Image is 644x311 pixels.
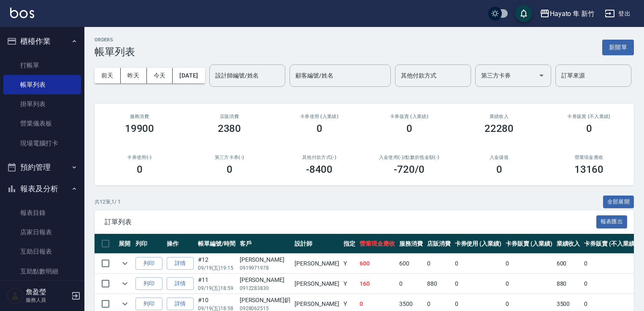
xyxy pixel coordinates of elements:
th: 設計師 [292,234,341,254]
button: Hayato 隼 新竹 [536,5,598,22]
a: 詳情 [167,277,194,290]
h2: 卡券販賣 (不入業績) [554,114,624,119]
th: 營業現金應收 [357,234,397,254]
a: 報表目錄 [3,203,81,223]
td: 0 [425,254,453,273]
th: 列印 [133,234,165,254]
h2: 營業現金應收 [554,155,624,160]
button: expand row [119,277,131,290]
h3: 22280 [484,123,514,134]
h3: 13160 [574,164,604,175]
td: #11 [196,274,238,294]
div: [PERSON_NAME]鈅 [240,296,290,305]
a: 現場電腦打卡 [3,134,81,153]
h3: 19900 [125,123,154,134]
button: 預約管理 [3,156,81,178]
h2: 卡券販賣 (入業績) [374,114,444,119]
th: 操作 [165,234,196,254]
button: 列印 [135,257,162,270]
a: 店家日報表 [3,223,81,242]
td: 600 [357,254,397,273]
p: 服務人員 [26,296,69,304]
h2: ORDERS [95,37,135,43]
button: 昨天 [121,68,147,83]
h3: -8400 [306,164,333,175]
h2: 第三方卡券(-) [195,155,264,160]
th: 客戶 [238,234,292,254]
img: Person [7,287,24,304]
div: [PERSON_NAME] [240,276,290,284]
div: Hayato 隼 新竹 [550,8,595,19]
h3: 服務消費 [105,114,174,119]
td: 160 [357,274,397,294]
img: Logo [10,8,34,18]
button: 報表匯出 [596,215,628,228]
th: 卡券販賣 (入業績) [503,234,555,254]
h2: 入金儲值 [464,155,534,160]
td: 0 [453,274,504,294]
td: 600 [555,254,582,273]
h2: 卡券使用 (入業績) [284,114,354,119]
th: 卡券使用 (入業績) [453,234,504,254]
td: #12 [196,254,238,273]
h2: 入金使用(-) /點數折抵金額(-) [374,155,444,160]
h2: 卡券使用(-) [105,155,174,160]
a: 詳情 [167,257,194,270]
th: 指定 [341,234,357,254]
td: [PERSON_NAME] [292,274,341,294]
button: 全部展開 [603,196,634,209]
th: 展開 [116,234,133,254]
button: 列印 [135,298,162,311]
th: 店販消費 [425,234,453,254]
a: 營業儀表板 [3,114,81,133]
button: 今天 [147,68,173,83]
h3: -720 /0 [394,164,425,175]
a: 打帳單 [3,56,81,75]
p: 0919971978 [240,264,290,272]
td: Y [341,274,357,294]
p: 09/19 (五) 19:15 [198,264,235,272]
button: 報表及分析 [3,178,81,200]
h3: 0 [137,164,143,175]
p: 0912283830 [240,284,290,292]
a: 帳單列表 [3,75,81,94]
th: 服務消費 [397,234,425,254]
a: 掛單列表 [3,94,81,114]
span: 訂單列表 [105,218,596,226]
h3: 0 [227,164,233,175]
button: expand row [119,257,131,270]
p: 09/19 (五) 18:59 [198,284,235,292]
td: Y [341,254,357,273]
h3: 0 [586,123,592,134]
button: 前天 [95,68,121,83]
th: 帳單編號/時間 [196,234,238,254]
h3: 帳單列表 [95,46,135,58]
h3: 2380 [218,123,241,134]
a: 新開單 [602,43,634,51]
h3: 0 [406,123,412,134]
td: [PERSON_NAME] [292,254,341,273]
button: save [515,5,532,22]
button: 登出 [601,6,634,21]
a: 報表匯出 [596,217,628,225]
button: 新開單 [602,40,634,55]
button: Open [535,69,548,82]
h3: 0 [317,123,322,134]
div: [PERSON_NAME] [240,255,290,264]
button: 列印 [135,277,162,290]
h5: 詹盈瑩 [26,288,69,296]
h2: 其他付款方式(-) [284,155,354,160]
td: 600 [397,254,425,273]
button: 櫃檯作業 [3,30,81,52]
td: 0 [582,254,639,273]
a: 詳情 [167,298,194,311]
h2: 業績收入 [464,114,534,119]
th: 卡券販賣 (不入業績) [582,234,639,254]
td: 0 [397,274,425,294]
td: 0 [503,254,555,273]
td: 880 [425,274,453,294]
button: [DATE] [173,68,205,83]
p: 共 12 筆, 1 / 1 [95,198,121,206]
th: 業績收入 [555,234,582,254]
td: 0 [503,274,555,294]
